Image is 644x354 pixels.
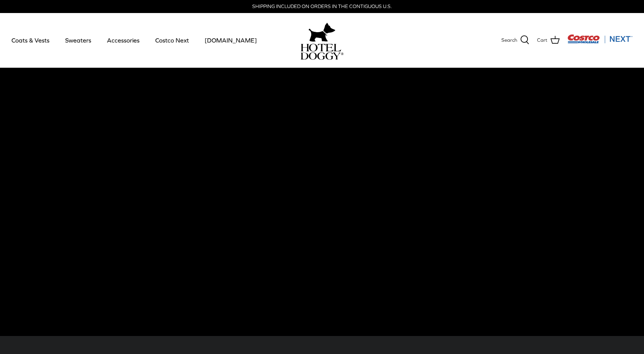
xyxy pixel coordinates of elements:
[148,27,196,53] a: Costco Next
[537,35,560,45] a: Cart
[501,35,529,45] a: Search
[537,36,547,44] span: Cart
[58,27,98,53] a: Sweaters
[100,27,146,53] a: Accessories
[567,34,632,44] img: Costco Next
[301,44,343,60] img: hoteldoggycom
[567,39,632,45] a: Visit Costco Next
[198,27,264,53] a: [DOMAIN_NAME]
[501,36,517,44] span: Search
[301,21,343,60] a: hoteldoggy.com hoteldoggycom
[5,27,56,53] a: Coats & Vests
[309,21,335,44] img: hoteldoggy.com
